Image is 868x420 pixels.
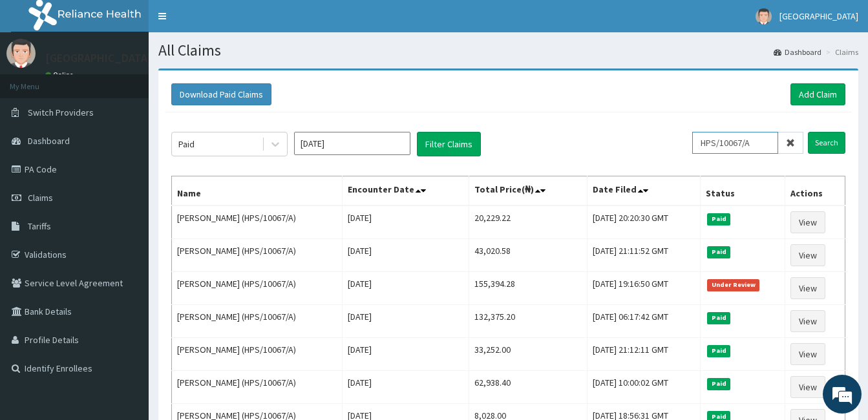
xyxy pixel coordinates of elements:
td: 43,020.58 [469,239,587,272]
li: Claims [823,47,858,58]
a: Dashboard [774,47,821,58]
td: [DATE] [342,305,469,338]
td: [DATE] 19:16:50 GMT [587,272,701,305]
input: Search by HMO ID [692,132,778,154]
th: Actions [785,176,845,206]
td: [DATE] [342,239,469,272]
th: Date Filed [587,176,701,206]
td: 62,938.40 [469,371,587,404]
h1: All Claims [158,42,858,59]
th: Encounter Date [342,176,469,206]
a: Add Claim [790,83,845,105]
td: [PERSON_NAME] (HPS/10067/A) [172,239,343,272]
th: Status [701,176,785,206]
td: 155,394.28 [469,272,587,305]
span: We're online! [75,127,178,258]
p: [GEOGRAPHIC_DATA] [45,52,152,64]
td: [DATE] [342,205,469,239]
td: [PERSON_NAME] (HPS/10067/A) [172,371,343,404]
span: Paid [707,345,730,357]
span: Switch Providers [28,107,94,118]
td: [DATE] [342,272,469,305]
td: [DATE] 21:12:11 GMT [587,338,701,371]
a: View [790,376,825,398]
span: Under Review [707,279,759,291]
input: Search [808,132,845,154]
td: [PERSON_NAME] (HPS/10067/A) [172,272,343,305]
a: View [790,310,825,332]
textarea: Type your message and hit 'Enter' [6,282,246,327]
img: d_794563401_company_1708531726252_794563401 [24,65,52,97]
a: View [790,343,825,365]
td: [DATE] 06:17:42 GMT [587,305,701,338]
td: [PERSON_NAME] (HPS/10067/A) [172,338,343,371]
span: Tariffs [28,220,51,232]
input: Select Month and Year [294,132,410,155]
a: Online [45,70,76,79]
a: View [790,244,825,266]
button: Download Paid Claims [171,83,271,105]
td: [PERSON_NAME] (HPS/10067/A) [172,205,343,239]
span: Paid [707,246,730,258]
div: Paid [178,138,195,151]
a: View [790,277,825,299]
a: View [790,211,825,233]
span: Paid [707,378,730,390]
td: [DATE] [342,371,469,404]
td: 33,252.00 [469,338,587,371]
td: [PERSON_NAME] (HPS/10067/A) [172,305,343,338]
span: Paid [707,312,730,324]
button: Filter Claims [417,132,481,156]
th: Name [172,176,343,206]
div: Minimize live chat window [212,6,243,37]
th: Total Price(₦) [469,176,587,206]
span: Dashboard [28,135,70,147]
span: Paid [707,213,730,225]
td: 20,229.22 [469,205,587,239]
div: Chat with us now [67,72,217,89]
img: User Image [756,8,772,25]
span: Claims [28,192,53,204]
img: User Image [6,39,36,68]
td: [DATE] 20:20:30 GMT [587,205,701,239]
td: 132,375.20 [469,305,587,338]
span: [GEOGRAPHIC_DATA] [779,10,858,22]
td: [DATE] [342,338,469,371]
td: [DATE] 10:00:02 GMT [587,371,701,404]
td: [DATE] 21:11:52 GMT [587,239,701,272]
